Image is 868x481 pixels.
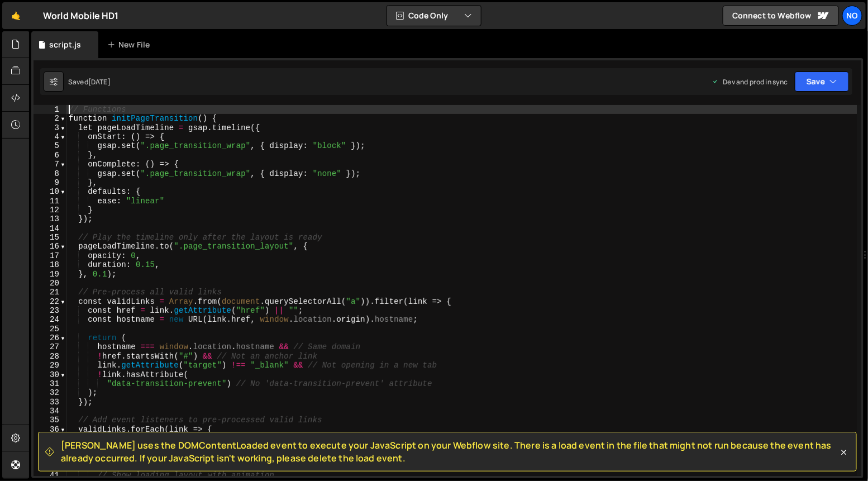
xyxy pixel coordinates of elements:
[34,407,66,416] div: 34
[34,114,66,123] div: 2
[34,233,66,242] div: 15
[34,434,66,443] div: 37
[34,169,66,178] div: 8
[34,388,66,397] div: 32
[34,342,66,351] div: 27
[842,6,862,26] a: No
[34,151,66,160] div: 6
[34,416,66,425] div: 35
[34,352,66,361] div: 28
[34,443,66,452] div: 38
[68,77,111,87] div: Saved
[387,6,481,26] button: Code Only
[2,2,30,29] a: 🤙
[34,370,66,379] div: 30
[723,6,839,26] a: Connect to Webflow
[49,39,81,50] div: script.js
[34,279,66,288] div: 20
[34,215,66,223] div: 13
[34,187,66,196] div: 10
[34,141,66,150] div: 5
[34,224,66,233] div: 14
[34,242,66,251] div: 16
[34,178,66,187] div: 9
[34,334,66,342] div: 26
[34,251,66,260] div: 17
[61,439,838,464] span: [PERSON_NAME] uses the DOMContentLoaded event to execute your JavaScript on your Webflow site. Th...
[712,77,788,87] div: Dev and prod in sync
[34,325,66,334] div: 25
[34,288,66,297] div: 21
[34,315,66,324] div: 24
[34,425,66,434] div: 36
[34,105,66,114] div: 1
[34,461,66,470] div: 40
[34,297,66,306] div: 22
[34,260,66,269] div: 18
[795,72,849,92] button: Save
[34,361,66,370] div: 29
[34,206,66,215] div: 12
[107,39,154,50] div: New File
[34,453,66,461] div: 39
[88,77,111,87] div: [DATE]
[34,270,66,279] div: 19
[34,132,66,141] div: 4
[34,398,66,407] div: 33
[43,9,119,22] div: World Mobile HD1
[34,471,66,480] div: 41
[34,160,66,169] div: 7
[34,379,66,388] div: 31
[34,306,66,315] div: 23
[34,197,66,206] div: 11
[34,123,66,132] div: 3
